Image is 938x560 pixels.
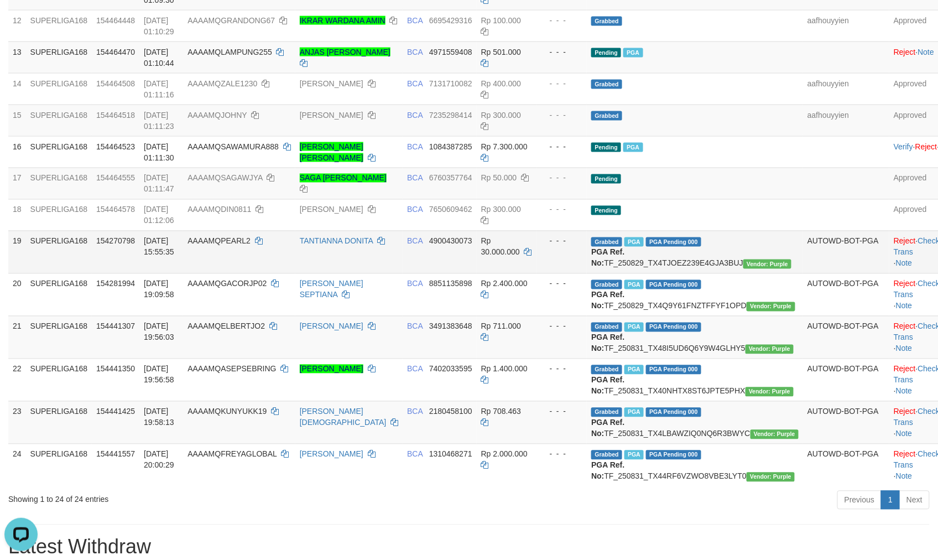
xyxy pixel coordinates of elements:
td: TF_250831_TX48I5UD6Q6Y9W4GLHY5 [587,316,803,359]
a: Reject [894,407,916,416]
span: 154441425 [96,407,135,416]
span: 154464508 [96,79,135,88]
a: [PERSON_NAME] [PERSON_NAME] [300,142,363,162]
span: Copy 7402033595 to clipboard [429,365,472,374]
span: AAAAMQGRANDONG67 [187,16,275,25]
td: AUTOWD-BOT-PGA [803,359,889,401]
span: Rp 50.000 [481,174,517,183]
div: - - - [541,110,583,121]
span: [DATE] 01:10:29 [144,16,174,36]
span: Grabbed [591,450,622,460]
span: BCA [407,205,423,214]
div: - - - [541,173,583,184]
span: Marked by aafmaleo [624,237,644,247]
span: 154441307 [96,322,135,331]
td: SUPERLIGA168 [26,10,92,42]
span: [DATE] 01:11:47 [144,174,174,194]
span: BCA [407,142,423,151]
span: AAAAMQKUNYUKK19 [187,407,267,416]
td: TF_250831_TX40NHTX8ST6JPTE5PHX [587,359,803,401]
td: AUTOWD-BOT-PGA [803,401,889,444]
span: AAAAMQDIN0811 [187,205,251,214]
div: - - - [541,278,583,289]
div: - - - [541,78,583,89]
td: SUPERLIGA168 [26,273,92,316]
div: - - - [541,141,583,152]
a: Note [918,48,935,56]
a: [PERSON_NAME] [300,450,363,459]
a: Reject [894,48,916,56]
a: IKRAR WARDANA AMIN [300,16,385,25]
td: TF_250831_TX44RF6VZWO8VBE3LYT0 [587,444,803,486]
div: - - - [541,46,583,58]
span: Grabbed [591,323,622,332]
a: SAGA [PERSON_NAME] [300,174,387,183]
td: 13 [8,42,26,73]
span: Pending [591,48,621,58]
span: Copy 1310468271 to clipboard [429,450,472,459]
b: PGA Ref. No: [591,461,624,481]
b: PGA Ref. No: [591,376,624,396]
span: Pending [591,206,621,215]
span: BCA [407,16,423,25]
span: Rp 711.000 [481,322,521,331]
span: 154441557 [96,450,135,459]
span: AAAAMQZALE1230 [187,79,257,88]
span: AAAAMQSAGAWJYA [187,174,262,183]
span: 154441350 [96,365,135,374]
span: PGA Pending [646,280,701,289]
span: Marked by aafsoycanthlai [624,323,644,332]
span: Rp 300.000 [481,111,521,120]
span: Pending [591,143,621,152]
td: AUTOWD-BOT-PGA [803,273,889,316]
span: Marked by aafsoycanthlai [624,450,644,460]
td: 15 [8,105,26,136]
div: Showing 1 to 24 of 24 entries [8,490,383,505]
span: Copy 4900430073 to clipboard [429,237,472,246]
span: Vendor URL: https://trx4.1velocity.biz [743,260,791,269]
a: Note [896,344,913,353]
span: [DATE] 20:00:29 [144,450,174,470]
span: BCA [407,48,423,56]
span: AAAAMQLAMPUNG255 [187,48,272,56]
span: PGA Pending [646,237,701,247]
span: Grabbed [591,280,622,289]
span: Marked by aafnonsreyleab [623,143,643,152]
td: SUPERLIGA168 [26,444,92,486]
span: AAAAMQGACORJP02 [187,279,267,288]
a: Reject [915,142,937,151]
span: BCA [407,174,423,183]
b: PGA Ref. No: [591,291,624,310]
td: 14 [8,73,26,105]
td: TF_250831_TX4LBAWZIQ0NQ6R3BWYC [587,401,803,444]
a: ANJAS [PERSON_NAME] [300,48,390,56]
span: Rp 2.400.000 [481,279,528,288]
td: SUPERLIGA168 [26,316,92,359]
span: [DATE] 01:10:44 [144,48,174,68]
span: Vendor URL: https://trx4.1velocity.biz [747,473,795,482]
span: BCA [407,322,423,331]
span: Copy 7650609462 to clipboard [429,205,472,214]
td: 17 [8,168,26,199]
span: Grabbed [591,17,622,26]
span: Rp 400.000 [481,79,521,88]
span: Rp 501.000 [481,48,521,56]
span: BCA [407,279,423,288]
span: Grabbed [591,80,622,89]
span: Rp 100.000 [481,16,521,25]
a: Next [899,491,930,510]
span: Copy 1084387285 to clipboard [429,142,472,151]
td: aafhouyyien [803,73,889,105]
td: 22 [8,359,26,401]
a: Note [896,387,913,396]
td: AUTOWD-BOT-PGA [803,231,889,273]
span: 154464518 [96,111,135,120]
span: [DATE] 01:11:16 [144,79,174,99]
a: Note [896,302,913,310]
span: Copy 6760357764 to clipboard [429,174,472,183]
td: 12 [8,10,26,42]
span: 154464578 [96,205,135,214]
span: BCA [407,365,423,374]
td: SUPERLIGA168 [26,359,92,401]
span: AAAAMQSAWAMURA888 [187,142,279,151]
